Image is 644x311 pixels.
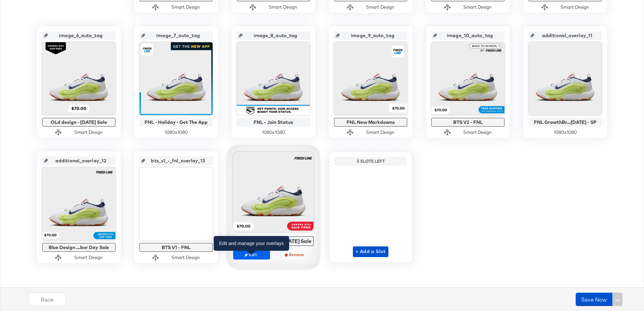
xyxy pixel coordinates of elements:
[530,120,600,125] div: FNL GrowthBr...[DATE] - SP
[336,159,405,164] div: 5 Slots Left
[529,129,602,136] div: 1080 x 1080
[233,250,270,259] button: Edit
[237,129,310,136] div: 1080 x 1080
[238,120,308,125] div: FNL - Join Status
[141,120,211,125] div: FNL - Holiday - Get The App
[576,293,612,306] button: Save Now
[366,129,394,136] div: Smart Design
[463,129,492,136] div: Smart Design
[74,254,103,261] div: Smart Design
[280,252,311,257] span: Remove
[29,293,66,306] button: Back
[336,120,406,125] div: FNL New Markdowns
[140,129,213,136] div: 1080 x 1080
[235,238,312,244] div: Red Design - FNL - [DATE] Sale
[433,120,503,125] div: BTS V2 - FNL
[171,4,200,10] div: Smart Design
[560,4,589,10] div: Smart Design
[269,4,297,10] div: Smart Design
[171,254,200,261] div: Smart Design
[44,245,114,250] div: Blue Design ...bor Day Sale
[44,120,114,125] div: OLd design - [DATE] Sale
[353,246,388,257] button: + Add a Slot
[74,129,103,136] div: Smart Design
[463,4,492,10] div: Smart Design
[236,252,267,257] span: Edit
[356,247,386,256] span: + Add a Slot
[277,250,314,259] button: Remove
[366,4,394,10] div: Smart Design
[141,245,211,250] div: BTS V1 - FNL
